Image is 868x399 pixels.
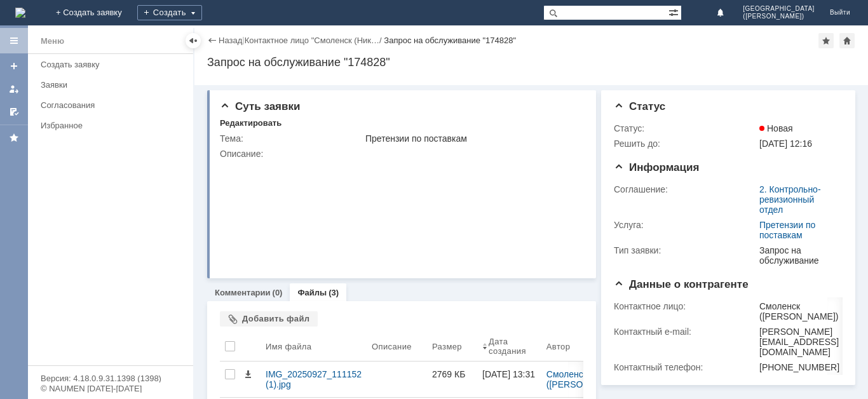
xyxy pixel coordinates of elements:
[614,100,665,112] span: Статус
[220,149,582,159] div: Описание:
[137,5,202,20] div: Создать
[541,332,630,362] th: Автор
[41,60,186,69] div: Создать заявку
[36,95,191,115] a: Согласования
[242,35,244,44] div: |
[372,342,412,351] div: Описание
[759,327,839,357] div: [PERSON_NAME][EMAIL_ADDRESS][DOMAIN_NAME]
[4,56,24,76] a: Создать заявку
[482,369,535,379] div: [DATE] 13:31
[839,33,855,48] div: Сделать домашней страницей
[614,220,757,230] div: Услуга:
[41,34,64,49] div: Меню
[297,288,327,297] a: Файлы
[614,327,757,337] div: Контактный e-mail:
[245,36,379,45] a: Контактное лицо "Смоленск (Ник…
[41,121,172,130] div: Избранное
[477,332,541,362] th: Дата создания
[668,6,681,18] span: Расширенный поиск
[215,288,271,297] a: Комментарии
[41,374,180,382] div: Версия: 4.18.0.9.31.1398 (1398)
[614,123,757,133] div: Статус:
[266,342,311,351] div: Имя файла
[4,102,24,122] a: Мои согласования
[266,369,362,389] div: IMG_20250927_111152 (1).jpg
[41,80,186,90] div: Заявки
[614,184,757,194] div: Соглашение:
[743,13,815,20] span: ([PERSON_NAME])
[15,8,25,18] img: logo
[273,288,283,297] div: (0)
[220,133,363,144] div: Тема:
[759,301,839,321] div: Смоленск ([PERSON_NAME])
[489,337,526,356] div: Дата создания
[614,278,749,290] span: Данные о контрагенте
[759,362,839,372] div: [PHONE_NUMBER]
[432,369,472,379] div: 2769 КБ
[365,133,580,144] div: Претензии по поставкам
[261,332,367,362] th: Имя файла
[759,245,837,266] div: Запрос на обслуживание
[614,301,757,311] div: Контактное лицо:
[36,75,191,95] a: Заявки
[759,220,815,240] a: Претензии по поставкам
[427,332,477,362] th: Размер
[41,100,186,110] div: Согласования
[546,369,625,389] a: Смоленск ([PERSON_NAME])
[329,288,339,297] div: (3)
[4,79,24,99] a: Мои заявки
[220,100,300,112] span: Суть заявки
[219,36,242,45] a: Назад
[759,123,793,133] span: Новая
[546,342,571,351] div: Автор
[220,118,281,128] div: Редактировать
[614,362,757,372] div: Контактный телефон:
[759,184,821,215] a: 2. Контрольно-ревизионный отдел
[243,369,253,379] span: Скачать файл
[245,36,384,45] div: /
[614,161,699,173] span: Информация
[207,56,855,69] div: Запрос на обслуживание "174828"
[41,384,180,393] div: © NAUMEN [DATE]-[DATE]
[36,55,191,74] a: Создать заявку
[15,8,25,18] a: Перейти на домашнюю страницу
[614,139,757,149] div: Решить до:
[384,36,516,45] div: Запрос на обслуживание "174828"
[759,139,812,149] span: [DATE] 12:16
[818,33,834,48] div: Добавить в избранное
[743,5,815,13] span: [GEOGRAPHIC_DATA]
[614,245,757,255] div: Тип заявки:
[432,342,462,351] div: Размер
[186,33,201,48] div: Скрыть меню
